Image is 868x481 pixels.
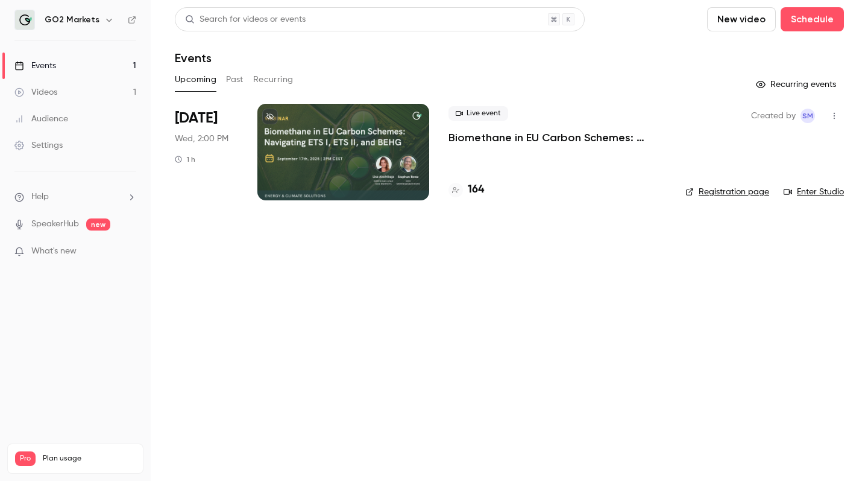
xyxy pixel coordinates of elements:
[750,75,844,94] button: Recurring events
[14,191,136,203] li: help-dropdown-opener
[800,109,815,123] span: Sophia Mwema
[448,130,666,145] a: Biomethane in EU Carbon Schemes: Navigating ETS I, ETS II, and BEHG
[468,182,484,198] h4: 164
[707,7,776,31] button: New video
[122,246,136,257] iframe: Noticeable Trigger
[175,70,216,89] button: Upcoming
[175,109,218,128] span: [DATE]
[784,186,844,198] a: Enter Studio
[15,451,36,466] span: Pro
[175,51,212,65] h1: Events
[802,109,813,123] span: SM
[45,14,99,26] h6: GO2 Markets
[15,10,34,30] img: GO2 Markets
[14,86,57,98] div: Videos
[685,186,769,198] a: Registration page
[448,106,508,121] span: Live event
[175,133,228,145] span: Wed, 2:00 PM
[448,182,484,198] a: 164
[86,218,110,231] span: new
[253,70,294,89] button: Recurring
[43,454,136,463] span: Plan usage
[14,113,68,125] div: Audience
[751,109,796,123] span: Created by
[175,154,195,164] div: 1 h
[185,13,306,26] div: Search for videos or events
[14,60,56,72] div: Events
[31,245,77,258] span: What's new
[226,70,244,89] button: Past
[31,218,79,231] a: SpeakerHub
[14,139,63,151] div: Settings
[31,191,49,203] span: Help
[781,7,844,31] button: Schedule
[175,104,238,200] div: Sep 17 Wed, 2:00 PM (Europe/Berlin)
